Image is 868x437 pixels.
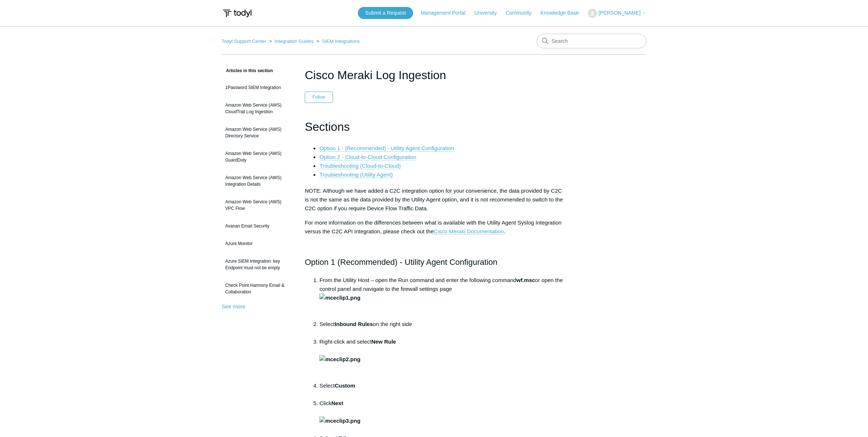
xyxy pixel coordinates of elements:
[305,218,563,236] p: For more information on the differences between what is available with the Utility Agent Syslog I...
[222,147,294,167] a: Amazon Web Service (AWS) GuardDuty
[305,186,563,213] p: NOTE: Although we have added a C2C integration option for your convenience, the data provided by ...
[474,9,504,17] a: University
[222,122,294,143] a: Amazon Web Service (AWS) Directory Service
[305,66,563,84] h1: Cisco Meraki Log Ingestion
[319,320,563,337] li: Select on the right side
[371,338,396,345] strong: New Rule
[305,256,563,269] h2: Option 1 (Recommended) - Utility Agent Configuration
[268,38,315,44] li: Integration Guides
[222,195,294,215] a: Amazon Web Service (AWS) VPC Flow
[319,400,360,424] strong: Next
[537,34,646,48] input: Search
[319,293,360,302] img: mceclip1.png
[222,303,245,310] a: See more
[319,154,416,160] a: Option 2 - Cloud-to-Cloud Configuration
[516,277,535,283] strong: wf.msc
[335,382,355,389] strong: Custom
[319,399,563,434] li: Click
[222,171,294,191] a: Amazon Web Service (AWS) Integration Details
[319,381,563,399] li: Select
[305,118,563,136] h1: Sections
[222,237,294,251] a: Azure Monitor
[222,219,294,233] a: Avanan Email Security
[506,9,539,17] a: Community
[322,38,360,44] a: SIEM Integrations
[222,38,268,44] li: Todyl Support Center
[222,254,294,275] a: Azure SIEM Integration: key Endpoint must not be empty
[588,9,646,18] button: [PERSON_NAME]
[315,38,360,44] li: SIEM Integrations
[319,171,393,178] a: Troubleshooting (Utility Agent)
[222,7,253,20] img: Todyl Support Center Help Center home page
[434,228,504,235] a: Cisco Meraki Documentation
[319,355,360,364] img: mceclip2.png
[541,9,586,17] a: Knowledge Base
[222,98,294,119] a: Amazon Web Service (AWS) CloudTrail Log Ingestion
[319,145,454,152] a: Option 1 - (Recommended) - Utility Agent Configuration
[421,9,473,17] a: Management Portal
[319,337,563,381] li: Right-click and select
[319,163,401,169] a: Troubleshooting (Cloud-to-Cloud)
[222,278,294,299] a: Check Point Harmony Email & Collaboration
[222,81,294,95] a: 1Password SIEM Integration
[305,92,333,103] button: Follow Article
[275,38,314,44] a: Integration Guides
[598,10,641,16] span: [PERSON_NAME]
[222,38,266,44] a: Todyl Support Center
[319,416,360,425] img: mceclip3.png
[335,321,373,327] strong: Inbound Rules
[319,276,563,320] li: From the Utility Host – open the Run command and enter the following command or open the control ...
[222,68,273,73] span: Articles in this section
[358,7,413,19] a: Submit a Request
